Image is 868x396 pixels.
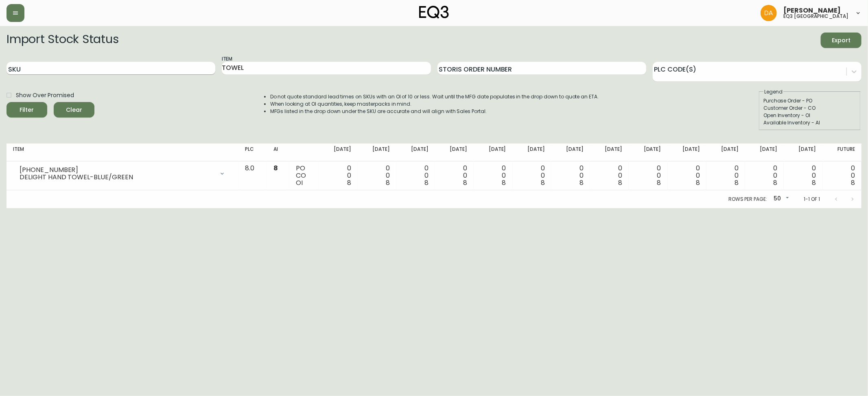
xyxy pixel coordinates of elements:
[20,174,214,181] div: DELIGHT HAND TOWEL-BLUE/GREEN
[763,119,856,126] div: Available Inventory - AI
[319,144,357,161] th: [DATE]
[763,104,856,112] div: Customer Order - CO
[54,102,94,117] button: Clear
[435,144,474,161] th: [DATE]
[783,7,841,14] span: [PERSON_NAME]
[590,144,629,161] th: [DATE]
[519,165,545,187] div: 0 0
[480,165,506,187] div: 0 0
[267,144,289,161] th: AI
[296,165,313,187] div: PO CO
[728,196,767,203] p: Rows per page:
[763,97,856,104] div: Purchase Order - PO
[7,102,47,117] button: Filter
[763,112,856,119] div: Open Inventory - OI
[296,178,303,187] span: OI
[403,165,429,187] div: 0 0
[325,165,351,187] div: 0 0
[347,178,351,187] span: 8
[783,14,848,19] h5: eq3 [GEOGRAPHIC_DATA]
[763,88,783,96] legend: Legend
[713,165,739,187] div: 0 0
[442,165,467,187] div: 0 0
[827,35,855,46] span: Export
[474,144,512,161] th: [DATE]
[396,144,435,161] th: [DATE]
[419,6,449,19] img: logo
[270,108,599,115] li: MFGs listed in the drop down under the SKU are accurate and will align with Sales Portal.
[13,165,232,183] div: [PHONE_NUMBER]DELIGHT HAND TOWEL-BLUE/GREEN
[270,100,599,108] li: When looking at OI quantities, keep masterpacks in mind.
[761,5,777,21] img: dd1a7e8db21a0ac8adbf82b84ca05374
[424,178,429,187] span: 8
[238,144,267,161] th: PLC
[668,144,706,161] th: [DATE]
[20,105,34,115] div: Filter
[579,178,584,187] span: 8
[270,93,599,100] li: Do not quote standard lead times on SKUs with an OI of 10 or less. Wait until the MFG date popula...
[7,33,118,48] h2: Import Stock Status
[20,166,214,174] div: [PHONE_NUMBER]
[812,178,816,187] span: 8
[804,196,820,203] p: 1-1 of 1
[657,178,661,187] span: 8
[635,165,661,187] div: 0 0
[829,165,855,187] div: 0 0
[541,178,545,187] span: 8
[502,178,506,187] span: 8
[790,165,816,187] div: 0 0
[629,144,667,161] th: [DATE]
[752,165,777,187] div: 0 0
[7,144,238,161] th: Item
[551,144,590,161] th: [DATE]
[773,178,777,187] span: 8
[238,161,267,190] td: 8.0
[770,192,791,206] div: 50
[60,105,88,115] span: Clear
[823,144,861,161] th: Future
[364,165,390,187] div: 0 0
[358,144,396,161] th: [DATE]
[735,178,739,187] span: 8
[16,91,74,100] span: Show Over Promised
[463,178,467,187] span: 8
[745,144,784,161] th: [DATE]
[821,33,861,48] button: Export
[706,144,745,161] th: [DATE]
[386,178,390,187] span: 8
[273,163,278,173] span: 8
[597,165,622,187] div: 0 0
[696,178,700,187] span: 8
[558,165,584,187] div: 0 0
[784,144,822,161] th: [DATE]
[618,178,622,187] span: 8
[851,178,855,187] span: 8
[674,165,700,187] div: 0 0
[513,144,551,161] th: [DATE]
